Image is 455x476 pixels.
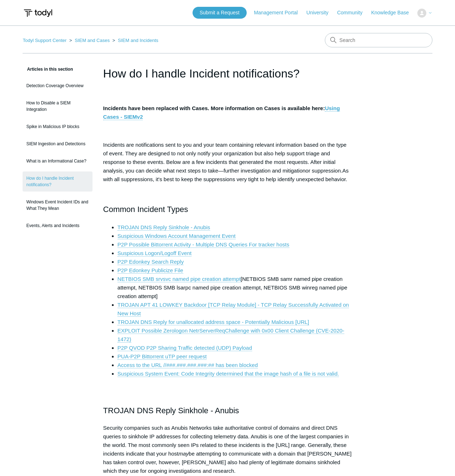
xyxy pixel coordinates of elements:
h2: TROJAN DNS Reply Sinkhole - Anubis [103,404,352,417]
li: SIEM and Cases [68,38,111,43]
input: Search [325,33,432,47]
a: Access to the URL //###.###.###.###:## has been blocked [118,362,258,368]
span: Articles in this section [23,67,73,72]
a: P2P Possible Bittorrent Activity - Multiple DNS Queries For tracker hosts [118,241,289,248]
a: Windows Event Incident IDs and What They Mean [23,195,92,215]
span: TROJAN APT 41 LOWKEY Backdoor [TCP Relay Module] - TCP Relay Successfully Activated on New Host [118,302,349,316]
a: Suspicious Logon/Logoff Event [118,250,192,256]
span: or suppression. [305,168,342,174]
a: How do I handle Incident notifications? [23,171,92,192]
a: Knowledge Base [371,9,416,17]
img: Todyl Support Center Help Center home page [23,6,53,20]
span: PUA-P2P Bittorrent uTP peer request [118,353,207,359]
em: may [179,451,189,457]
a: How to Disable a SIEM Integration [23,96,92,116]
a: PUA-P2P Bittorrent uTP peer request [118,353,207,360]
a: Management Portal [254,9,305,17]
a: University [307,9,336,17]
p: Incidents are notifications sent to you and your team containing relevant information based on th... [103,141,352,184]
a: TROJAN APT 41 LOWKEY Backdoor [TCP Relay Module] - TCP Relay Successfully Activated on New Host [118,302,349,317]
a: SIEM and Cases [75,38,110,43]
a: P2P Edonkey Publicize File [118,267,183,274]
a: Todyl Support Center [23,38,66,43]
span: P2P QVOD P2P Sharing Traffic detected (UDP) Payload [118,345,252,351]
strong: Incidents have been replaced with Cases. More information on Cases is available here: [103,105,340,120]
a: Events, Alerts and Incidents [23,219,92,232]
a: Suspicious Windows Account Management Event [118,233,236,239]
a: TROJAN DNS Reply Sinkhole - Anubis [118,224,210,231]
a: TROJAN DNS Reply for unallocated address space - Potentially Malicious [URL] [118,319,309,325]
a: Community [337,9,370,17]
a: Spike in Malicious IP blocks [23,120,92,133]
a: Detection Coverage Overview [23,79,92,93]
span: Suspicious System Event: Code Integrity determined that the image hash of a file is not valid. [118,371,339,377]
a: NETBIOS SMB srvsvc named pipe creation attempt [118,276,241,282]
a: SIEM and Incidents [118,38,158,43]
h1: How do I handle Incident notifications? [103,65,352,82]
li: SIEM and Incidents [111,38,158,43]
span: TROJAN DNS Reply for unallocated address space - Potentially Malicious [URL] [118,319,309,325]
a: Suspicious System Event: Code Integrity determined that the image hash of a file is not valid. [118,371,339,377]
a: What is an Informational Case? [23,154,92,168]
li: [NETBIOS SMB samr named pipe creation attempt, NETBIOS SMB lsarpc named pipe creation attempt, NE... [118,275,352,301]
a: SIEM Ingestion and Detections [23,137,92,151]
li: Todyl Support Center [23,38,68,43]
a: Submit a Request [193,7,247,19]
span: Suspicious Logon/Logoff Event [118,250,192,256]
a: EXPLOIT Possible Zerologon NetrServerReqChallenge with 0x00 Client Challenge (CVE-2020-1472) [118,327,345,343]
a: P2P Edonkey Search Reply [118,259,184,265]
a: P2P QVOD P2P Sharing Traffic detected (UDP) Payload [118,345,252,351]
p: Security companies such as Anubis Networks take authoritative control of domains and direct DNS q... [103,424,352,475]
h2: Common Incident Types [103,203,352,216]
